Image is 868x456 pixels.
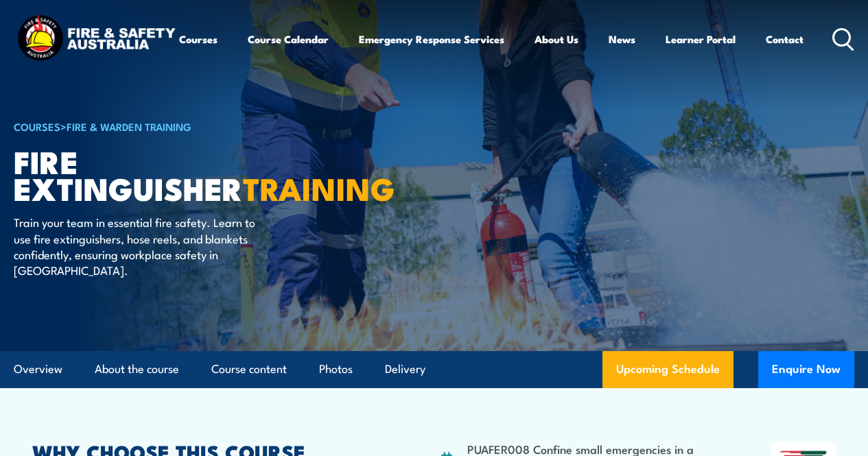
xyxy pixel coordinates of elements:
[602,351,734,388] a: Upcoming Schedule
[319,351,353,387] a: Photos
[95,351,179,387] a: About the course
[359,23,504,56] a: Emergency Response Services
[758,351,854,388] button: Enquire Now
[535,23,578,56] a: About Us
[14,147,353,201] h1: Fire Extinguisher
[248,23,329,56] a: Course Calendar
[385,351,425,387] a: Delivery
[666,23,736,56] a: Learner Portal
[67,119,191,134] a: Fire & Warden Training
[243,164,395,211] strong: TRAINING
[14,118,353,134] h6: >
[766,23,804,56] a: Contact
[179,23,218,56] a: Courses
[211,351,287,387] a: Course content
[14,119,60,134] a: COURSES
[14,351,62,387] a: Overview
[14,214,264,278] p: Train your team in essential fire safety. Learn to use fire extinguishers, hose reels, and blanke...
[609,23,635,56] a: News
